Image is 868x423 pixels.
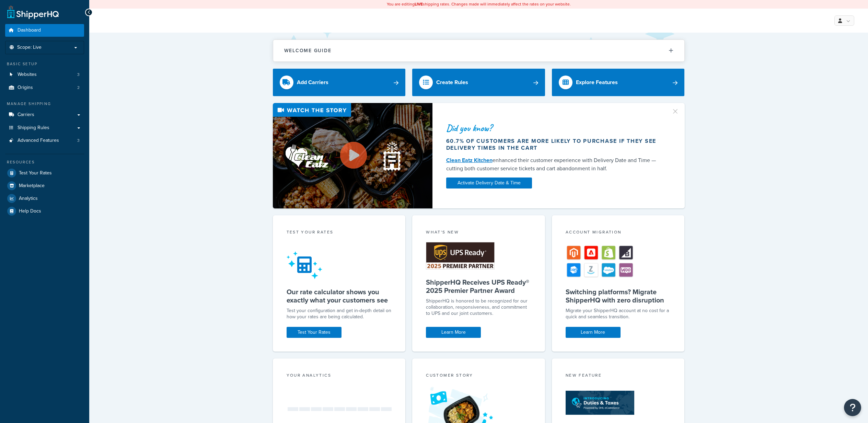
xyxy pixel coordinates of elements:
[5,134,84,147] li: Advanced Features
[273,69,406,96] a: Add Carriers
[426,229,531,237] div: What's New
[566,327,621,338] a: Learn More
[5,159,84,165] div: Resources
[446,138,663,151] div: 60.7% of customers are more likely to purchase if they see delivery times in the cart
[77,72,80,78] span: 3
[5,122,84,134] a: Shipping Rules
[5,68,84,81] li: Websites
[273,40,684,61] button: Welcome Guide
[18,125,49,131] span: Shipping Rules
[566,288,671,304] h5: Switching platforms? Migrate ShipperHQ with zero disruption
[5,180,84,192] a: Marketplace
[5,205,84,217] a: Help Docs
[446,123,663,133] div: Did you know?
[412,69,545,96] a: Create Rules
[426,327,481,338] a: Learn More
[5,24,84,37] a: Dashboard
[5,167,84,179] a: Test Your Rates
[436,78,468,87] div: Create Rules
[19,183,45,189] span: Marketplace
[77,85,80,91] span: 2
[5,192,84,205] a: Analytics
[426,278,531,295] h5: ShipperHQ Receives UPS Ready® 2025 Premier Partner Award
[566,229,671,237] div: Account Migration
[5,134,84,147] a: Advanced Features3
[18,27,41,33] span: Dashboard
[18,85,33,91] span: Origins
[5,108,84,121] a: Carriers
[284,48,332,53] h2: Welcome Guide
[287,372,392,380] div: Your Analytics
[18,138,59,144] span: Advanced Features
[566,308,671,320] div: Migrate your ShipperHQ account at no cost for a quick and seamless transition.
[566,372,671,380] div: New Feature
[844,399,861,416] button: Open Resource Center
[426,372,531,380] div: Customer Story
[576,78,618,87] div: Explore Features
[426,298,531,317] p: ShipperHQ is honored to be recognized for our collaboration, responsiveness, and commitment to UP...
[415,1,423,7] b: LIVE
[273,103,432,208] img: Video thumbnail
[446,178,532,188] a: Activate Delivery Date & Time
[5,101,84,107] div: Manage Shipping
[287,308,392,320] div: Test your configuration and get in-depth detail on how your rates are being calculated.
[5,81,84,94] li: Origins
[19,196,38,202] span: Analytics
[446,156,663,173] div: enhanced their customer experience with Delivery Date and Time — cutting both customer service ti...
[297,78,328,87] div: Add Carriers
[287,288,392,304] h5: Our rate calculator shows you exactly what your customers see
[5,61,84,67] div: Basic Setup
[287,229,392,237] div: Test your rates
[77,138,80,144] span: 3
[18,72,37,78] span: Websites
[18,112,34,118] span: Carriers
[446,156,493,164] a: Clean Eatz Kitchen
[5,81,84,94] a: Origins2
[19,170,52,176] span: Test Your Rates
[17,45,42,50] span: Scope: Live
[19,208,41,214] span: Help Docs
[552,69,685,96] a: Explore Features
[287,327,342,338] a: Test Your Rates
[5,68,84,81] a: Websites3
